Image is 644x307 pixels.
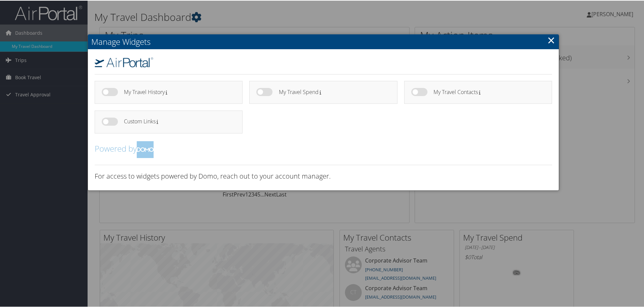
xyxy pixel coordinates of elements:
h4: My Travel Spend [279,89,385,94]
h3: For access to widgets powered by Domo, reach out to your account manager. [95,171,552,180]
h4: Custom Links [124,118,230,124]
h4: My Travel Contacts [433,89,540,94]
h4: My Travel History [124,89,230,94]
h2: Powered by [95,141,552,157]
img: domo-logo.png [137,141,154,157]
a: Close [547,33,555,46]
img: airportal-logo.png [95,57,153,67]
h2: Manage Widgets [88,34,559,49]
